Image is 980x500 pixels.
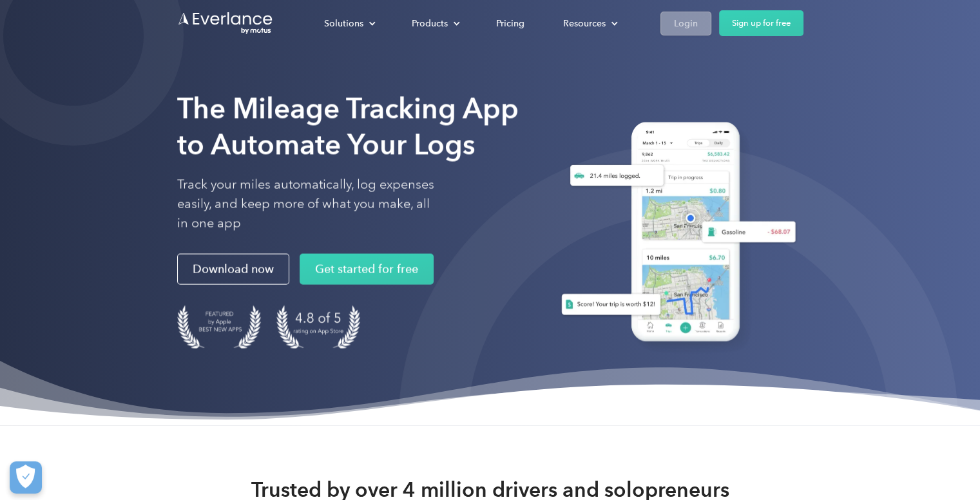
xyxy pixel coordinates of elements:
[563,15,606,32] div: Resources
[496,15,524,32] div: Pricing
[550,12,628,35] div: Resources
[177,305,261,349] img: Badge for Featured by Apple Best New Apps
[177,11,274,35] a: Go to homepage
[546,112,803,356] img: Everlance, mileage tracker app, expense tracking app
[177,91,519,162] strong: The Mileage Tracking App to Automate Your Logs
[412,15,448,32] div: Products
[660,12,711,35] a: Login
[719,10,803,36] a: Sign up for free
[10,461,42,494] button: Cookies Settings
[276,305,360,349] img: 4.9 out of 5 stars on the app store
[483,12,537,35] a: Pricing
[399,12,470,35] div: Products
[177,175,435,233] p: Track your miles automatically, log expenses easily, and keep more of what you make, all in one app
[177,254,289,285] a: Download now
[324,15,363,32] div: Solutions
[674,15,698,32] div: Login
[311,12,386,35] div: Solutions
[300,254,434,285] a: Get started for free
